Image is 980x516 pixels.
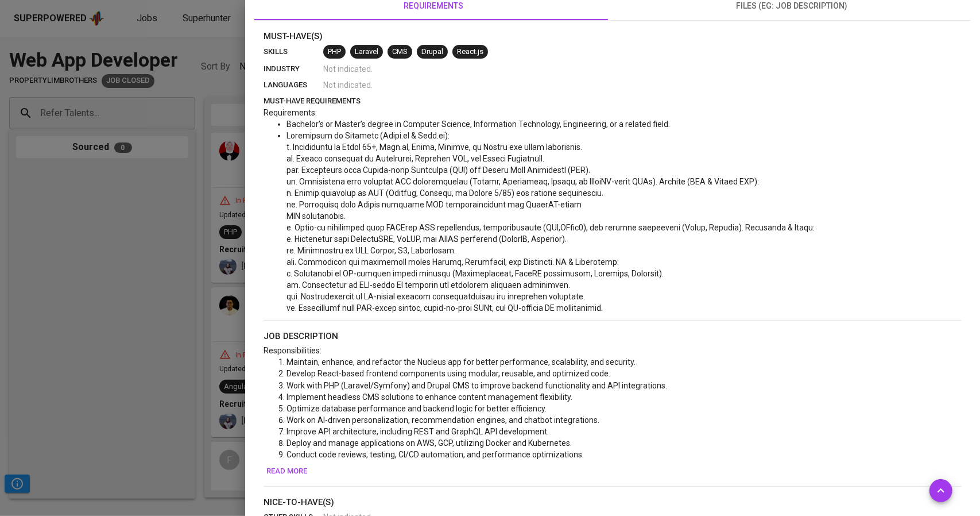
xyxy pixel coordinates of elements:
p: must-have requirements [264,95,962,107]
span: Loremipsum do Sitametc (Adipi.el & Sedd.ei): t. Incididuntu la Etdol 65+, Magn.al, Enima, Minimve... [286,131,815,313]
span: Optimize database performance and backend logic for better efficiency. [286,404,547,413]
span: Maintain, enhance, and refactor the Nucleus app for better performance, scalability, and security. [286,357,636,367]
span: Implement headless CMS solutions to enhance content management flexibility. [286,392,572,402]
span: Deploy and manage applications on AWS, GCP, utilizing Docker and Kubernetes. [286,438,572,448]
span: Responsibilities: [264,346,321,355]
span: PHP [323,47,346,57]
span: Work on AI-driven personalization, recommendation engines, and chatbot integrations. [286,415,599,425]
p: industry [264,63,323,75]
span: Work with PHP (Laravel/Symfony) and Drupal CMS to improve backend functionality and API integrati... [286,381,667,390]
span: Improve API architecture, including REST and GraphQL API development. [286,427,549,436]
p: skills [264,46,323,57]
p: nice-to-have(s) [264,496,962,509]
span: Drupal [417,47,448,57]
span: Develop React-based frontend components using modular, reusable, and optimized code. [286,369,610,378]
span: React.js [452,47,488,57]
span: Conduct code reviews, testing, CI/CD automation, and performance optimizations. [286,450,584,459]
span: Bachelor’s or Master’s degree in Computer Science, Information Technology, Engineering, or a rela... [286,120,670,129]
p: languages [264,79,323,91]
span: Not indicated . [323,63,373,75]
span: CMS [388,47,412,57]
span: Requirements: [264,108,317,117]
button: Read more [264,463,310,480]
p: Must-Have(s) [264,30,962,43]
p: job description [264,330,962,343]
span: Read more [266,465,307,478]
span: Not indicated . [323,79,373,91]
span: Laravel [350,47,383,57]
